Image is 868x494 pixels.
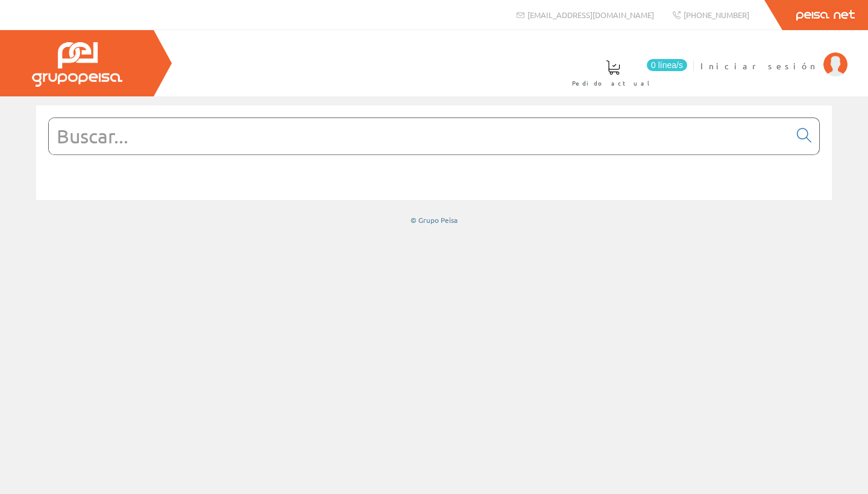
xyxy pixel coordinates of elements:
[684,10,749,20] span: [PHONE_NUMBER]
[700,50,848,61] a: Iniciar sesión
[36,215,832,225] div: © Grupo Peisa
[647,59,687,71] span: 0 línea/s
[32,42,122,87] img: Grupo Peisa
[572,77,654,89] span: Pedido actual
[527,10,654,20] span: [EMAIL_ADDRESS][DOMAIN_NAME]
[49,118,790,154] input: Buscar...
[700,60,817,72] span: Iniciar sesión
